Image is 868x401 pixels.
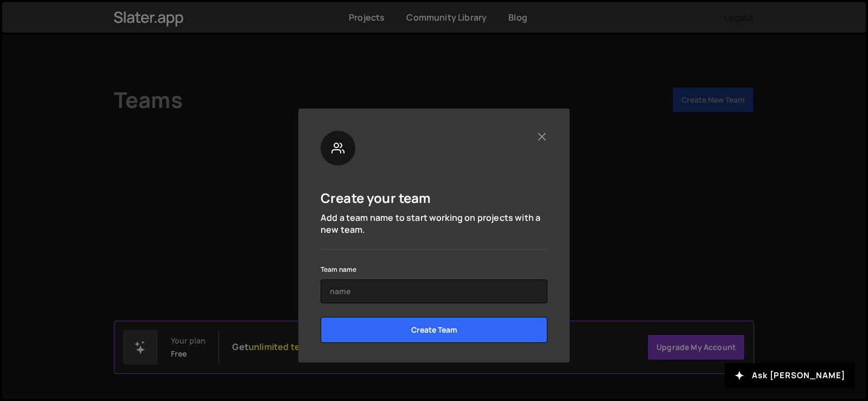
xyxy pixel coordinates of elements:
[321,189,431,206] h5: Create your team
[725,363,855,388] button: Ask [PERSON_NAME]
[321,264,356,275] label: Team name
[321,279,547,303] input: name
[321,317,547,343] input: Create Team
[536,131,547,142] button: Close
[321,212,547,236] p: Add a team name to start working on projects with a new team.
